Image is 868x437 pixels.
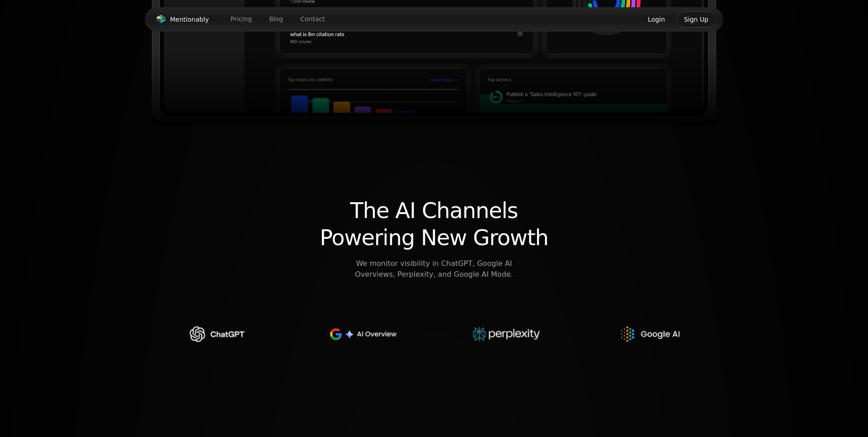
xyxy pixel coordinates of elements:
[181,316,253,352] img: chatgpt
[170,15,209,24] span: Mentionably
[640,11,673,28] button: Login
[292,258,576,280] span: We monitor visibility in ChatGPT, Google AI Overviews, Perplexity, and Google AI Mode.
[152,13,212,26] a: Mentionably
[470,316,542,352] img: perplexity
[258,197,610,251] span: The AI Channels Powering New Growth
[615,316,687,352] img: google ai
[676,11,716,28] button: Sign Up
[223,12,259,26] a: Pricing
[293,12,332,26] a: Contact
[325,316,398,352] img: ai overviews
[156,15,166,24] img: Mentionably logo
[262,12,290,26] a: Blog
